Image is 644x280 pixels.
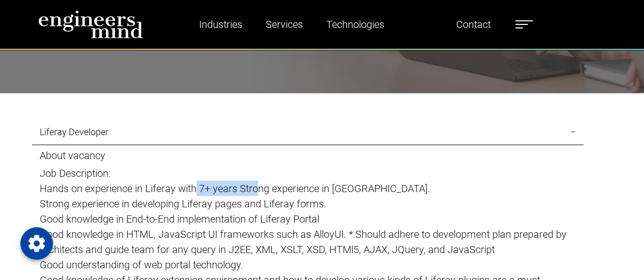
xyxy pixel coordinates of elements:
[38,10,143,39] img: logo
[40,165,576,180] p: Job Description:
[40,211,576,226] p: Good knowledge in End-to-End implementation of Liferay Portal
[322,13,388,36] a: Technologies
[262,13,307,36] a: Services
[195,13,246,36] a: Industries
[40,226,576,257] p: Good knowledge in HTML, JavaScript UI frameworks such as AlloyUI. *.Should adhere to development ...
[40,180,576,196] p: Hands on experience in Liferay with 7+ years Strong experience in [GEOGRAPHIC_DATA].
[32,118,583,145] a: Liferay Developer
[40,149,576,161] h5: About vacancy
[452,13,495,36] a: Contact
[40,257,576,272] p: Good understanding of web portal technology.
[40,196,576,211] p: Strong experience in developing Liferay pages and Liferay forms.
